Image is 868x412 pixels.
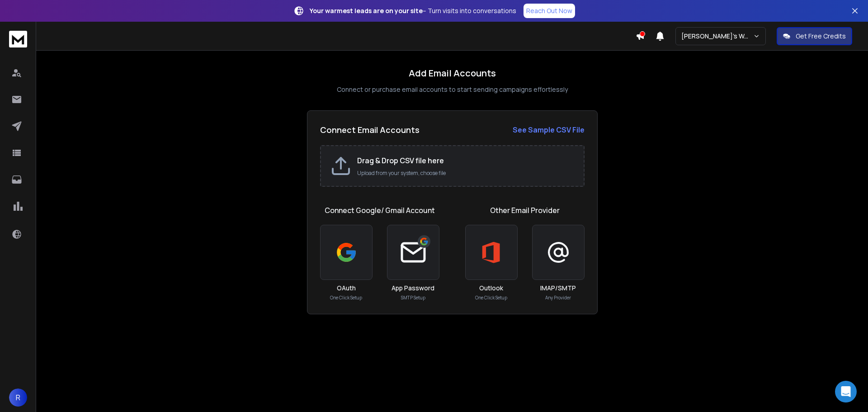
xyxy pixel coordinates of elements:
h1: Add Email Accounts [409,67,496,80]
a: Reach Out Now [524,4,575,18]
p: One Click Setup [330,294,362,301]
button: Get Free Credits [777,27,852,45]
h3: App Password [392,284,434,293]
p: Get Free Credits [796,32,846,41]
h2: Drag & Drop CSV file here [357,155,575,166]
p: [PERSON_NAME]'s Workspace [681,32,753,41]
p: One Click Setup [475,294,507,301]
p: Any Provider [545,294,571,301]
h2: Connect Email Accounts [320,123,420,136]
h1: Other Email Provider [490,205,560,216]
div: Open Intercom Messenger [835,381,857,403]
p: Connect or purchase email accounts to start sending campaigns effortlessly [337,85,568,94]
p: Upload from your system, choose file [357,170,575,177]
img: logo [9,31,27,47]
h3: Outlook [479,284,503,293]
p: Reach Out Now [526,6,572,15]
h1: Connect Google/ Gmail Account [325,205,435,216]
a: See Sample CSV File [513,124,585,135]
button: R [9,388,27,407]
h3: OAuth [337,284,356,293]
h3: IMAP/SMTP [540,284,576,293]
p: SMTP Setup [401,294,425,301]
p: – Turn visits into conversations [310,6,516,15]
strong: Your warmest leads are on your site [310,6,423,15]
